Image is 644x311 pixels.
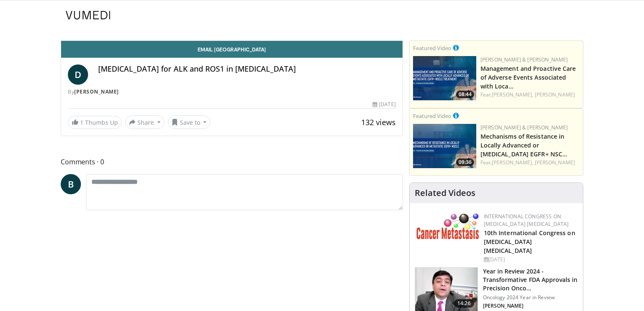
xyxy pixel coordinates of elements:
h3: Management and Proactive Care of Adverse Events Associated with Locally Advanced or Metastatic EG... [480,64,580,90]
a: 1 Thumbs Up [68,116,122,129]
p: Vivek Subbiah [483,303,578,309]
span: 08:44 [456,91,474,98]
a: 10th International Congress on [MEDICAL_DATA] [MEDICAL_DATA] [484,229,575,255]
div: [DATE] [484,256,576,263]
a: [PERSON_NAME], [492,91,533,98]
small: Featured Video [413,112,451,120]
a: 09:36 [413,124,476,168]
div: [DATE] [373,101,395,108]
a: 08:44 [413,56,476,100]
a: [PERSON_NAME] [535,91,575,98]
img: 84252362-9178-4a34-866d-0e9c845de9ea.jpeg.150x105_q85_crop-smart_upscale.jpg [413,124,476,168]
span: 14:26 [454,299,474,308]
a: [PERSON_NAME] & [PERSON_NAME] [480,56,568,63]
div: By [68,88,396,96]
span: 09:36 [456,158,474,166]
a: This is paid for by Johnson & Johnson [453,111,459,120]
a: International Congress on [MEDICAL_DATA] [MEDICAL_DATA] [484,213,569,228]
h4: Related Videos [415,188,475,198]
a: Email [GEOGRAPHIC_DATA] [61,41,402,58]
a: [PERSON_NAME] & [PERSON_NAME] [480,124,568,131]
a: This is paid for by Johnson & Johnson [453,43,459,52]
a: D [68,64,88,85]
a: Mechanisms of Resistance in Locally Advanced or [MEDICAL_DATA] EGFR+ NSC… [480,132,568,158]
img: VuMedi Logo [66,11,110,19]
h4: [MEDICAL_DATA] for ALK and ROS1 in [MEDICAL_DATA] [98,64,396,74]
button: Share [125,115,164,129]
div: Feat. [480,91,580,99]
a: B [61,174,81,194]
a: Management and Proactive Care of Adverse Events Associated with Loca… [480,64,576,90]
button: Save to [168,115,211,129]
img: da83c334-4152-4ba6-9247-1d012afa50e5.jpeg.150x105_q85_crop-smart_upscale.jpg [413,56,476,100]
div: Feat. [480,159,580,166]
span: 132 views [361,117,396,127]
a: [PERSON_NAME] [535,159,575,166]
span: Comments 0 [61,156,403,167]
small: Featured Video [413,44,451,52]
p: Oncology 2024 Year in Review [483,294,578,301]
a: [PERSON_NAME] [74,88,119,95]
a: [PERSON_NAME], [492,159,533,166]
h3: Mechanisms of Resistance in Locally Advanced or Metastatic EGFR+ NSCLC [480,131,580,158]
img: 6ff8bc22-9509-4454-a4f8-ac79dd3b8976.png.150x105_q85_autocrop_double_scale_upscale_version-0.2.png [416,213,480,239]
h3: Year in Review 2024 - Transformative FDA Approvals in Precision Oncology Across Various Cancer Types [483,267,578,292]
span: 1 [80,118,83,126]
